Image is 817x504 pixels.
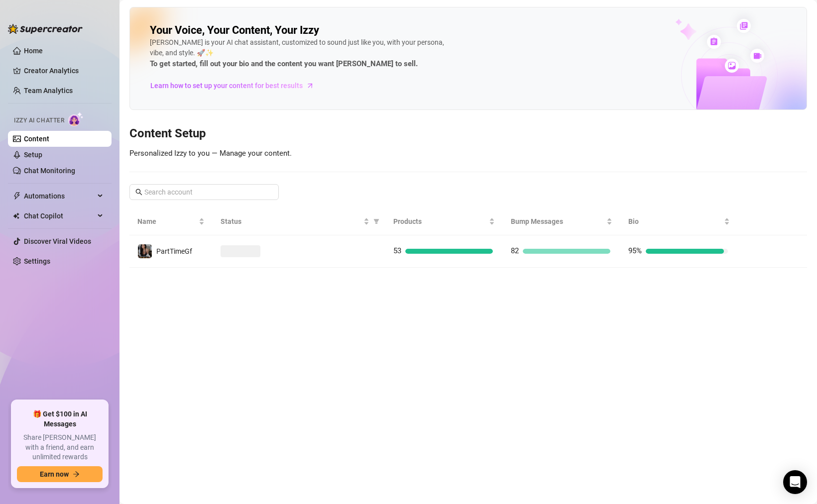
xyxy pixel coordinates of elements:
[628,246,642,255] span: 95%
[68,112,84,126] img: AI Chatter
[213,208,385,235] th: Status
[129,208,213,235] th: Name
[24,208,95,224] span: Chat Copilot
[40,470,69,478] span: Earn now
[17,466,103,482] button: Earn nowarrow-right
[511,246,519,255] span: 82
[73,471,80,478] span: arrow-right
[24,188,95,204] span: Automations
[150,80,303,91] span: Learn how to set up your content for best results
[24,63,104,79] a: Creator Analytics
[135,189,142,196] span: search
[373,218,379,224] span: filter
[24,47,43,55] a: Home
[14,116,64,125] span: Izzy AI Chatter
[503,208,620,235] th: Bump Messages
[156,247,192,255] span: PartTimeGf
[150,23,319,37] h2: Your Voice, Your Content, Your Izzy
[8,24,83,34] img: logo-BBDzfeDw.svg
[385,208,503,235] th: Products
[150,59,418,68] strong: To get started, fill out your bio and the content you want [PERSON_NAME] to sell.
[24,257,50,265] a: Settings
[24,237,91,245] a: Discover Viral Videos
[393,216,487,227] span: Products
[137,216,197,227] span: Name
[371,214,381,229] span: filter
[13,192,21,200] span: thunderbolt
[138,244,152,258] img: PartTimeGf
[17,409,103,429] span: 🎁 Get $100 in AI Messages
[783,470,807,494] div: Open Intercom Messenger
[620,208,738,235] th: Bio
[305,81,315,91] span: arrow-right
[17,433,103,462] span: Share [PERSON_NAME] with a friend, and earn unlimited rewards
[393,246,401,255] span: 53
[24,87,73,95] a: Team Analytics
[221,216,361,227] span: Status
[24,135,49,143] a: Content
[150,37,449,70] div: [PERSON_NAME] is your AI chat assistant, customized to sound just like you, with your persona, vi...
[150,78,322,94] a: Learn how to set up your content for best results
[24,167,75,175] a: Chat Monitoring
[129,149,292,158] span: Personalized Izzy to you — Manage your content.
[144,187,265,198] input: Search account
[24,151,42,159] a: Setup
[628,216,722,227] span: Bio
[13,212,19,219] img: Chat Copilot
[652,8,807,109] img: ai-chatter-content-library-cLFOSyPT.png
[129,126,807,142] h3: Content Setup
[511,216,604,227] span: Bump Messages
